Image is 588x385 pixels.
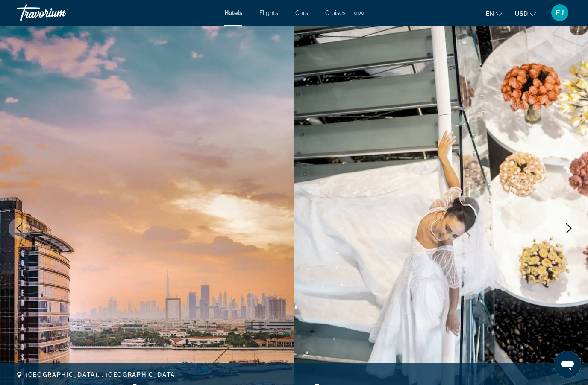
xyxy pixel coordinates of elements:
[354,6,364,20] button: Extra navigation items
[224,9,242,16] a: Hotels
[515,7,536,20] button: Change currency
[556,9,564,17] span: EJ
[515,10,528,17] span: USD
[486,7,502,20] button: Change language
[259,9,278,16] a: Flights
[486,10,494,17] span: en
[9,218,30,239] button: Previous image
[295,9,308,16] a: Cars
[549,4,571,22] button: User Menu
[558,218,579,239] button: Next image
[17,2,103,24] a: Travorium
[554,351,581,378] iframe: Button to launch messaging window
[26,371,178,378] span: [GEOGRAPHIC_DATA], , [GEOGRAPHIC_DATA]
[325,9,346,16] a: Cruises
